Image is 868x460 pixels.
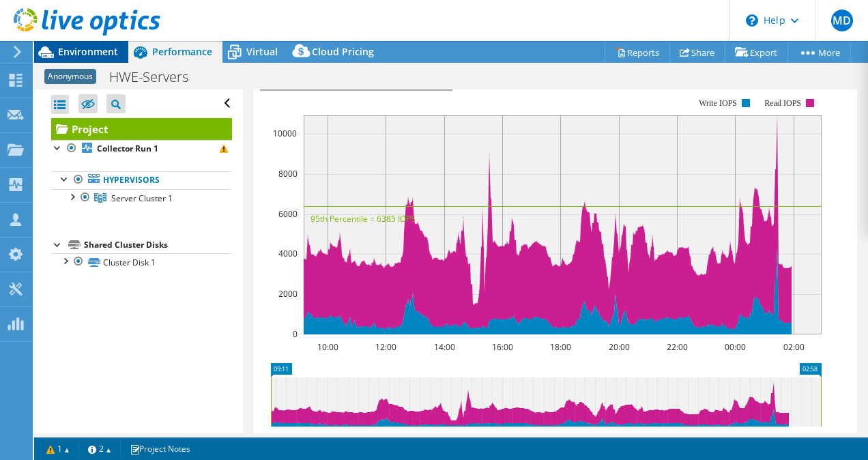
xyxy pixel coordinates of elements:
[51,118,232,140] a: Project
[120,440,200,457] a: Project Notes
[278,288,298,300] text: 2000
[51,171,232,189] a: Hypervisors
[831,10,853,31] span: MD
[103,70,209,85] h1: HWE-Servers
[699,98,737,108] text: Write IOPS
[491,341,512,353] text: 16:00
[780,431,801,442] text: 02:00
[51,140,232,158] a: Collector Run 1
[378,431,399,442] text: 13:00
[111,192,173,204] span: Server Cluster 1
[316,431,337,442] text: 11:00
[787,42,851,63] a: More
[669,42,725,63] a: Share
[409,431,430,442] text: 14:00
[724,341,745,353] text: 00:00
[152,45,212,58] span: Performance
[293,328,298,340] text: 0
[783,341,804,353] text: 02:00
[278,248,298,259] text: 4000
[608,341,629,353] text: 20:00
[278,168,298,179] text: 8000
[58,45,118,58] span: Environment
[375,341,396,353] text: 12:00
[44,69,96,84] span: Anonymous
[746,14,758,27] svg: \n
[433,341,454,353] text: 14:00
[78,440,121,457] a: 2
[51,253,232,271] a: Cluster Disk 1
[310,213,416,225] text: 95th Percentile = 6385 IOPS
[347,431,368,442] text: 12:00
[626,431,647,442] text: 21:00
[84,237,232,253] div: Shared Cluster Disks
[725,42,788,63] a: Export
[37,440,79,457] a: 1
[273,128,297,139] text: 10000
[666,341,687,353] text: 22:00
[312,45,374,58] span: Cloud Pricing
[471,431,492,442] text: 16:00
[533,431,554,442] text: 18:00
[51,189,232,207] a: Server Cluster 1
[317,341,338,353] text: 10:00
[564,431,585,442] text: 19:00
[656,431,678,442] text: 22:00
[502,431,523,442] text: 17:00
[749,431,770,442] text: 01:00
[719,431,740,442] text: 00:00
[764,98,801,108] text: Read IOPS
[285,431,306,442] text: 10:00
[440,431,461,442] text: 15:00
[549,341,570,353] text: 18:00
[97,143,158,154] b: Collector Run 1
[605,42,670,63] a: Reports
[246,45,278,58] span: Virtual
[687,431,708,442] text: 23:00
[278,208,298,220] text: 6000
[594,431,616,442] text: 20:00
